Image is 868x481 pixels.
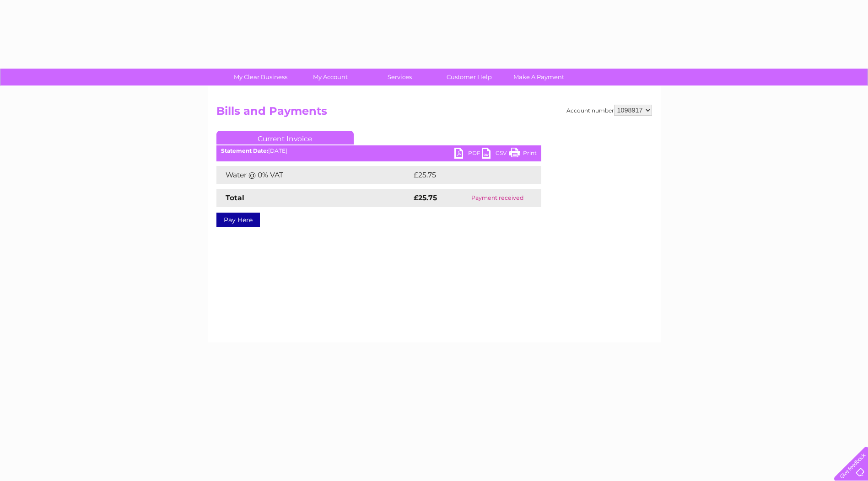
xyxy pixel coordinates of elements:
[216,213,260,227] a: Pay Here
[411,166,523,184] td: £25.75
[431,69,507,86] a: Customer Help
[216,166,411,184] td: Water @ 0% VAT
[454,189,541,207] td: Payment received
[226,193,244,202] strong: Total
[501,69,577,86] a: Make A Payment
[223,69,298,86] a: My Clear Business
[216,131,354,144] a: Current Invoice
[509,148,537,161] a: Print
[216,105,652,122] h2: Bills and Payments
[566,105,652,116] div: Account number
[414,193,437,202] strong: £25.75
[362,69,437,86] a: Services
[292,69,368,86] a: My Account
[454,148,482,161] a: PDF
[482,148,509,161] a: CSV
[216,148,541,154] div: [DATE]
[221,147,268,154] b: Statement Date:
